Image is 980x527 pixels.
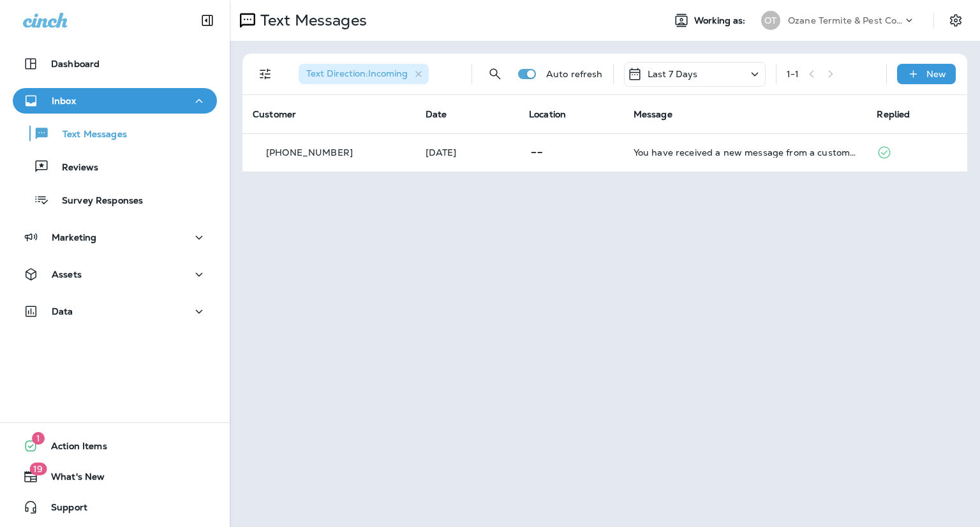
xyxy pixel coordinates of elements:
[299,64,429,84] div: Text Direction:Incoming
[13,299,217,324] button: Data
[13,153,217,180] button: Reviews
[32,432,45,445] span: 1
[634,108,672,120] span: Message
[38,502,87,517] span: Support
[52,96,76,106] p: Inbox
[306,68,408,79] span: Text Direction : Incoming
[29,463,47,475] span: 19
[426,108,447,120] span: Date
[426,147,509,158] p: Sep 5, 2025 02:00 PM
[38,471,105,487] span: What's New
[52,306,73,316] p: Data
[761,11,780,30] div: OT
[50,129,127,141] p: Text Messages
[38,441,107,456] span: Action Items
[52,232,96,242] p: Marketing
[877,108,910,120] span: Replied
[49,195,143,207] p: Survey Responses
[253,61,278,87] button: Filters
[634,147,857,158] div: You have received a new message from a customer via Google Local Services Ads. Customer Name: , S...
[13,494,217,520] button: Support
[13,186,217,213] button: Survey Responses
[13,88,217,114] button: Inbox
[13,120,217,147] button: Text Messages
[13,51,217,77] button: Dashboard
[13,433,217,459] button: 1Action Items
[266,147,353,158] p: [PHONE_NUMBER]
[546,69,603,79] p: Auto refresh
[648,69,698,79] p: Last 7 Days
[926,69,946,79] p: New
[13,262,217,287] button: Assets
[52,269,82,279] p: Assets
[49,162,98,174] p: Reviews
[189,8,225,33] button: Collapse Sidebar
[788,15,903,26] p: Ozane Termite & Pest Control
[787,69,799,79] div: 1 - 1
[482,61,508,87] button: Search Messages
[13,225,217,250] button: Marketing
[253,108,296,120] span: Customer
[944,9,967,32] button: Settings
[13,464,217,489] button: 19What's New
[694,15,748,26] span: Working as:
[255,11,367,30] p: Text Messages
[529,108,566,120] span: Location
[51,59,100,69] p: Dashboard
